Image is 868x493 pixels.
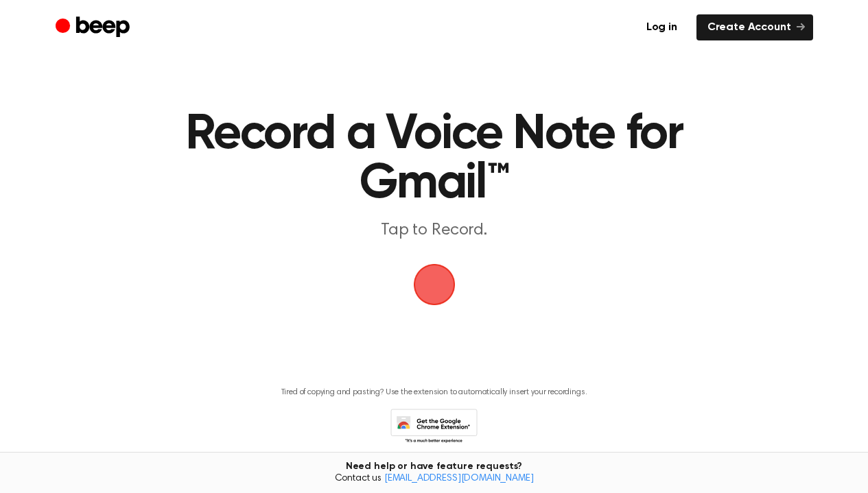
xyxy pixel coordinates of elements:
p: Tap to Record. [171,219,698,242]
a: [EMAIL_ADDRESS][DOMAIN_NAME] [384,474,534,483]
a: Log in [635,14,688,40]
h1: Record a Voice Note for Gmail™ [148,110,720,208]
a: Beep [56,14,133,41]
a: Create Account [696,14,813,40]
span: Contact us [8,473,860,485]
button: Beep Logo [414,264,455,305]
p: Tired of copying and pasting? Use the extension to automatically insert your recordings. [281,387,587,398]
